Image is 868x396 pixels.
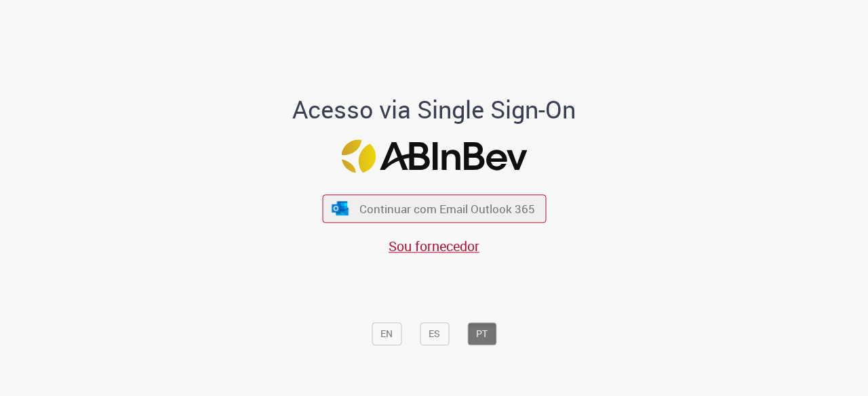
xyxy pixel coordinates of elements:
[359,201,535,217] span: Continuar com Email Outlook 365
[420,323,449,346] button: ES
[322,195,546,223] button: ícone Azure/Microsoft 360 Continuar com Email Outlook 365
[467,323,496,346] button: PT
[246,97,623,124] h1: Acesso via Single Sign-On
[389,237,479,255] a: Sou fornecedor
[341,139,527,173] img: Logo ABInBev
[331,201,350,215] img: ícone Azure/Microsoft 360
[372,323,401,346] button: EN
